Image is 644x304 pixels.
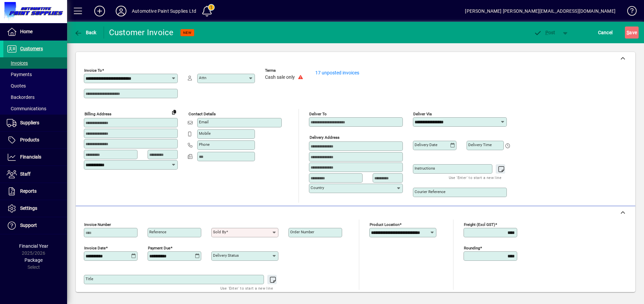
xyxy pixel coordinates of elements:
[598,27,613,38] span: Cancel
[20,188,37,194] span: Reports
[265,68,305,73] span: Terms
[3,103,67,114] a: Communications
[132,6,196,16] div: Automotive Paint Supplies Ltd
[415,166,435,171] mat-label: Instructions
[89,5,110,17] button: Add
[7,60,28,66] span: Invoices
[67,26,104,39] app-page-header-button: Back
[213,230,226,234] mat-label: Sold by
[148,246,170,250] mat-label: Payment due
[7,83,26,88] span: Quotes
[265,75,295,80] span: Cash sale only
[534,30,555,35] span: ost
[199,120,209,124] mat-label: Email
[20,171,31,177] span: Staff
[413,112,432,116] mat-label: Deliver via
[3,132,67,148] a: Products
[3,92,67,103] a: Backorders
[370,222,399,227] mat-label: Product location
[545,30,548,35] span: P
[220,284,273,292] mat-hint: Use 'Enter' to start a new line
[7,72,32,77] span: Payments
[84,222,111,227] mat-label: Invoice number
[3,80,67,92] a: Quotes
[627,27,637,38] span: ave
[86,277,93,281] mat-label: Title
[20,29,33,34] span: Home
[625,26,639,39] button: Save
[84,68,102,73] mat-label: Invoice To
[183,31,192,35] span: NEW
[19,243,48,249] span: Financial Year
[315,70,359,75] a: 17 unposted invoices
[109,27,174,38] div: Customer Invoice
[199,75,206,80] mat-label: Attn
[20,46,43,51] span: Customers
[3,23,67,40] a: Home
[309,112,327,116] mat-label: Deliver To
[20,223,37,228] span: Support
[199,131,211,136] mat-label: Mobile
[3,149,67,166] a: Financials
[464,246,480,250] mat-label: Rounding
[627,30,629,35] span: S
[449,174,501,181] mat-hint: Use 'Enter' to start a new line
[84,246,106,250] mat-label: Invoice date
[290,230,314,234] mat-label: Order number
[169,107,179,117] button: Copy to Delivery address
[24,257,43,263] span: Package
[20,154,41,160] span: Financials
[213,253,239,258] mat-label: Delivery status
[3,217,67,234] a: Support
[3,200,67,217] a: Settings
[311,185,324,190] mat-label: Country
[20,137,39,142] span: Products
[468,142,492,147] mat-label: Delivery time
[530,26,559,39] button: Post
[74,30,97,35] span: Back
[415,142,437,147] mat-label: Delivery date
[596,26,614,39] button: Cancel
[149,230,166,234] mat-label: Reference
[3,166,67,183] a: Staff
[20,205,37,211] span: Settings
[3,183,67,200] a: Reports
[3,69,67,80] a: Payments
[199,142,210,147] mat-label: Phone
[464,222,495,227] mat-label: Freight (excl GST)
[3,57,67,69] a: Invoices
[3,115,67,131] a: Suppliers
[7,95,35,100] span: Backorders
[72,26,98,39] button: Back
[465,6,615,16] div: [PERSON_NAME] [PERSON_NAME][EMAIL_ADDRESS][DOMAIN_NAME]
[622,1,636,23] a: Knowledge Base
[110,5,132,17] button: Profile
[415,189,445,194] mat-label: Courier Reference
[7,106,46,111] span: Communications
[20,120,39,125] span: Suppliers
